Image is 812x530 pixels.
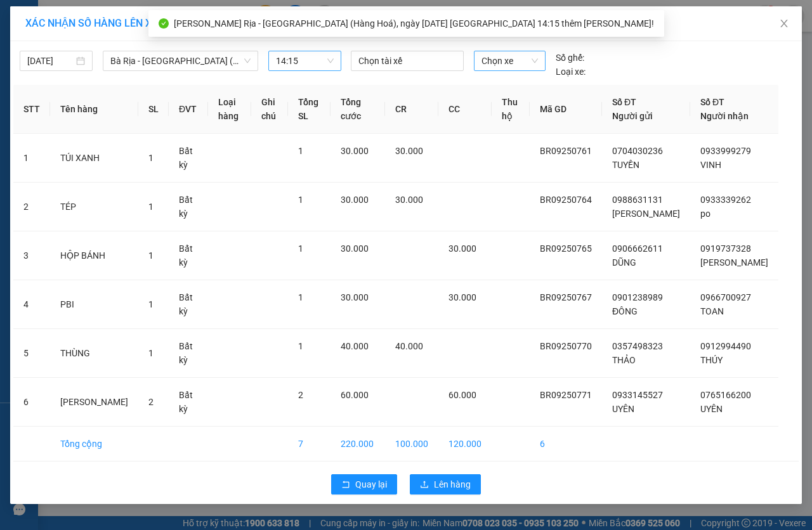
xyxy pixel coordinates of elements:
[148,202,154,212] span: 1
[556,65,586,79] span: Loại xe:
[331,474,397,494] button: rollbackQuay lại
[341,146,369,156] span: 30.000
[50,231,138,280] td: HỘP BÁNH
[148,397,154,407] span: 2
[612,341,663,351] span: 0357498323
[530,427,602,462] td: 6
[700,97,724,107] span: Số ĐT
[612,146,663,156] span: 0704030236
[612,209,680,219] span: [PERSON_NAME]
[395,195,423,205] span: 30.000
[276,51,334,70] span: 14:15
[612,97,636,107] span: Số ĐT
[169,183,208,231] td: Bất kỳ
[331,85,385,134] th: Tổng cước
[540,243,592,254] span: BR09250765
[700,111,749,121] span: Người nhận
[288,85,331,134] th: Tổng SL
[13,85,50,134] th: STT
[540,341,592,351] span: BR09250770
[169,378,208,427] td: Bất kỳ
[174,18,654,29] span: [PERSON_NAME] Rịa - [GEOGRAPHIC_DATA] (Hàng Hoá), ngày [DATE] [GEOGRAPHIC_DATA] 14:15 thêm [PE...
[121,41,210,56] div: po
[288,427,331,462] td: 7
[50,85,138,134] th: Tên hàng
[11,26,112,41] div: [PERSON_NAME]
[13,378,50,427] td: 6
[13,183,50,231] td: 2
[766,6,802,42] button: Close
[612,111,653,121] span: Người gửi
[11,11,112,26] div: Hàng Bà Rịa
[540,195,592,205] span: BR09250764
[13,280,50,329] td: 4
[449,390,476,400] span: 60.000
[13,231,50,280] td: 3
[341,390,369,400] span: 60.000
[700,209,710,219] span: po
[148,250,154,261] span: 1
[169,280,208,329] td: Bất kỳ
[438,85,492,134] th: CC
[341,480,350,490] span: rollback
[700,390,751,400] span: 0765166200
[148,153,154,163] span: 1
[420,480,429,490] span: upload
[449,243,476,254] span: 30.000
[612,195,663,205] span: 0988631131
[121,56,210,74] div: 0933339262
[244,57,251,65] span: down
[700,341,751,351] span: 0912994490
[50,134,138,183] td: TÚI XANH
[10,83,22,96] span: R :
[385,427,438,462] td: 100.000
[25,17,157,29] span: XÁC NHẬN SỐ HÀNG LÊN XE
[341,341,369,351] span: 40.000
[50,183,138,231] td: TÉP
[148,299,154,309] span: 1
[449,292,476,302] span: 30.000
[50,280,138,329] td: PBI
[385,85,438,134] th: CR
[700,257,768,268] span: [PERSON_NAME]
[530,85,602,134] th: Mã GD
[121,12,152,25] span: Nhận:
[27,54,74,68] input: 11/09/2025
[410,474,481,494] button: uploadLên hàng
[148,348,154,358] span: 1
[13,134,50,183] td: 1
[331,427,385,462] td: 220.000
[169,329,208,378] td: Bất kỳ
[481,51,538,70] span: Chọn xe
[11,41,112,59] div: 0988631131
[700,160,721,170] span: VINH
[556,51,584,65] span: Số ghế:
[492,85,530,134] th: Thu hộ
[159,18,169,29] span: check-circle
[700,195,751,205] span: 0933339262
[341,292,369,302] span: 30.000
[169,231,208,280] td: Bất kỳ
[121,11,210,41] div: 93 NTB Q1
[540,292,592,302] span: BR09250767
[355,477,387,491] span: Quay lại
[138,85,169,134] th: SL
[612,355,636,365] span: THẢO
[612,404,634,414] span: UYÊN
[298,195,303,205] span: 1
[700,355,723,365] span: THÚY
[700,404,723,414] span: UYÊN
[251,85,288,134] th: Ghi chú
[612,306,638,316] span: ĐÔNG
[208,85,251,134] th: Loại hàng
[700,292,751,302] span: 0966700927
[11,12,30,25] span: Gửi:
[341,243,369,254] span: 30.000
[298,390,303,400] span: 2
[298,243,303,254] span: 1
[110,51,251,70] span: Bà Rịa - Sài Gòn (Hàng Hoá)
[434,477,471,491] span: Lên hàng
[612,160,639,170] span: TUYỀN
[700,243,751,254] span: 0919737328
[341,195,369,205] span: 30.000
